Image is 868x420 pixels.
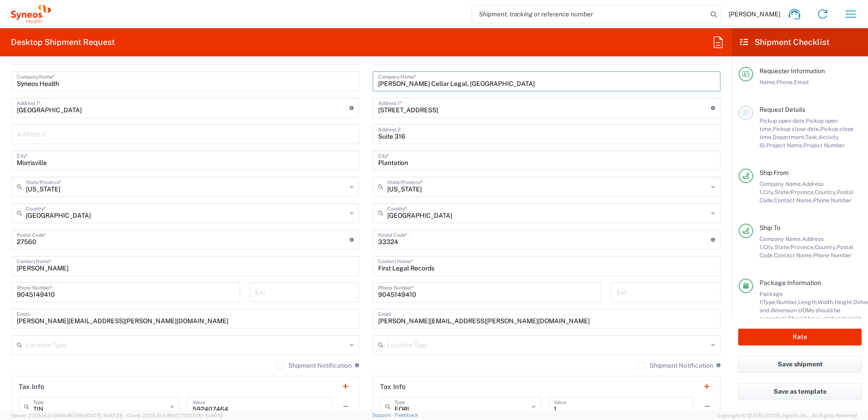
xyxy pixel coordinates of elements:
span: [PERSON_NAME] [729,10,780,18]
h2: Shipment Checklist [740,37,829,48]
a: Support [372,412,395,418]
span: Project Number [804,142,845,149]
span: Company Name, [759,235,802,242]
span: Type, [763,299,776,305]
span: Length, [798,299,818,305]
span: State/Province, [774,189,815,195]
span: Width, [818,299,834,305]
span: Should have valid content(s) [788,315,862,322]
span: Phone, [776,79,794,85]
button: Rate [738,329,862,345]
span: Department, [773,134,805,140]
span: Package Information [759,279,821,286]
span: [DATE] 10:42:29 [86,413,123,418]
span: Phone Number [813,197,852,204]
span: Client: 2025.16.0-8fc0770 [127,413,223,418]
span: Request Details [759,106,805,113]
h2: Tax Info [380,382,406,391]
span: Copyright © [DATE]-[DATE] Agistix Inc., All Rights Reserved [717,411,857,420]
span: Ship From [759,169,789,176]
span: City, [763,244,774,250]
label: Shipment Notification [276,362,352,369]
span: Contact Name, [774,252,813,259]
h2: Tax Info [19,382,44,391]
span: Number, [776,299,798,305]
span: Country, [815,189,837,195]
span: [DATE] 10:40:19 [187,413,223,418]
span: City, [763,189,774,195]
span: State/Province, [774,244,815,250]
span: Task, [805,134,819,140]
span: Ship To [759,224,780,231]
label: Shipment Notification [638,362,713,369]
span: Requester Information [759,67,825,75]
span: Phone Number [813,252,852,259]
span: Server: 2025.16.0-9544af67660 [11,413,123,418]
span: Email [794,79,809,85]
h2: Desktop Shipment Request [11,37,115,48]
span: Project Name, [766,142,804,149]
span: Pickup open date, [759,117,806,124]
span: Name, [759,79,776,85]
span: Package 1: [759,290,783,305]
span: Company Name, [759,180,802,187]
button: Save shipment [738,356,862,373]
button: Save as template [738,383,862,400]
span: Country, [815,244,837,250]
span: Contact Name, [774,197,813,204]
input: Shipment, tracking or reference number [472,5,707,23]
span: Height, [834,299,853,305]
a: Feedback [395,412,418,418]
span: Pickup close date, [773,125,820,132]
